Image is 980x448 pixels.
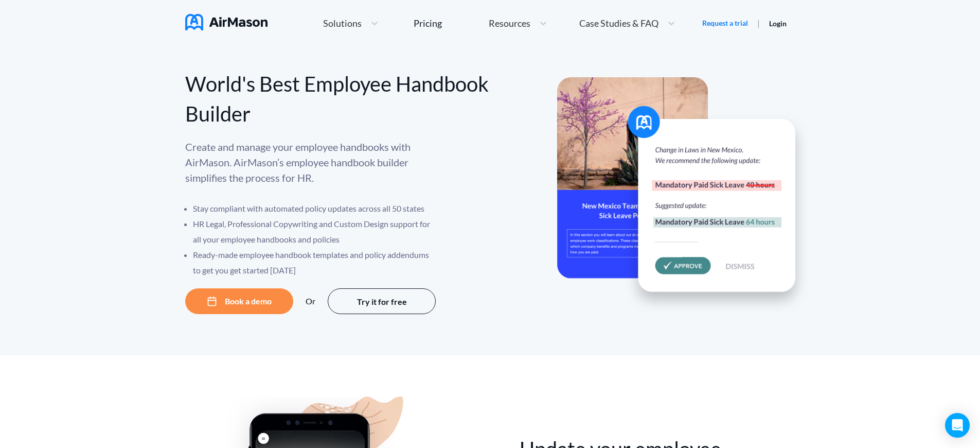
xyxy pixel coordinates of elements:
[193,201,437,216] li: Stay compliant with automated policy updates across all 50 states
[185,139,437,185] p: Create and manage your employee handbooks with AirMason. AirMason’s employee handbook builder sim...
[489,19,530,28] span: Resources
[306,297,315,306] div: Or
[193,216,437,247] li: HR Legal, Professional Copywriting and Custom Design support for all your employee handbooks and ...
[328,288,436,314] button: Try it for free
[769,19,787,28] a: Login
[414,19,442,28] div: Pricing
[185,14,268,30] img: AirMason Logo
[193,247,437,278] li: Ready-made employee handbook templates and policy addendums to get you get started [DATE]
[185,288,293,314] button: Book a demo
[702,18,748,28] a: Request a trial
[414,14,442,32] a: Pricing
[945,413,970,438] div: Open Intercom Messenger
[557,77,809,314] img: hero-banner
[579,19,658,28] span: Case Studies & FAQ
[185,69,490,129] div: World's Best Employee Handbook Builder
[323,19,362,28] span: Solutions
[757,18,760,28] span: |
